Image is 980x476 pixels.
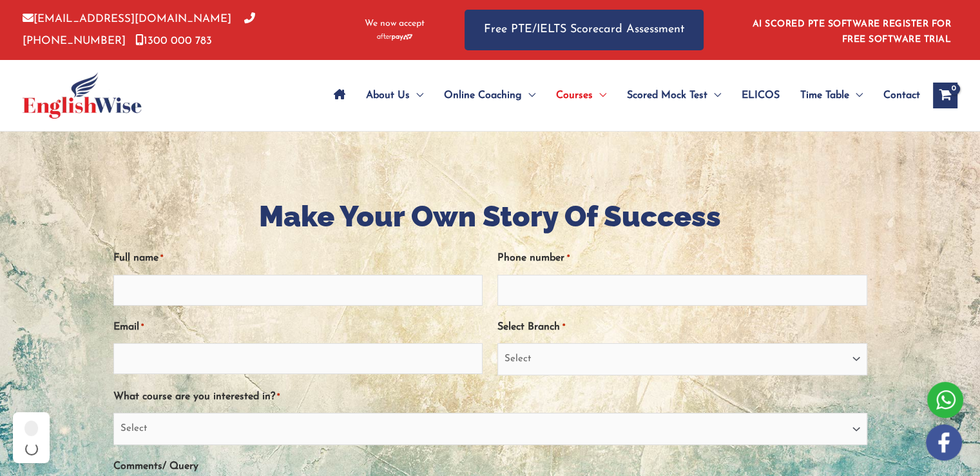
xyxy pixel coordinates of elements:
span: Menu Toggle [707,73,721,118]
a: CoursesMenu Toggle [546,73,617,118]
span: Contact [883,73,920,118]
span: We now accept [365,17,425,30]
a: [PHONE_NUMBER] [23,14,255,46]
label: Phone number [497,248,569,269]
a: 1300 000 783 [135,35,212,46]
span: Menu Toggle [849,73,863,118]
span: Menu Toggle [522,73,535,118]
a: About UsMenu Toggle [356,73,434,118]
h1: Make Your Own Story Of Success [113,196,867,237]
a: Time TableMenu Toggle [790,73,873,118]
a: Free PTE/IELTS Scorecard Assessment [465,10,704,50]
label: What course are you interested in? [113,386,280,408]
span: Online Coaching [444,73,522,118]
a: Online CoachingMenu Toggle [434,73,546,118]
label: Select Branch [497,317,564,338]
a: AI SCORED PTE SOFTWARE REGISTER FOR FREE SOFTWARE TRIAL [753,19,952,45]
nav: Site Navigation: Main Menu [323,73,920,118]
img: cropped-ew-logo [23,72,142,119]
label: Full name [113,248,163,269]
span: Menu Toggle [593,73,606,118]
a: Contact [873,73,920,118]
span: Menu Toggle [410,73,423,118]
img: Afterpay-Logo [377,34,412,41]
span: Scored Mock Test [627,73,707,118]
span: ELICOS [742,73,780,118]
label: Email [113,317,144,338]
aside: Header Widget 1 [745,9,957,51]
span: Time Table [800,73,849,118]
a: ELICOS [731,73,790,118]
span: About Us [366,73,410,118]
a: [EMAIL_ADDRESS][DOMAIN_NAME] [23,14,231,25]
a: View Shopping Cart, empty [933,83,957,108]
a: Scored Mock TestMenu Toggle [617,73,731,118]
span: Courses [556,73,593,118]
img: white-facebook.png [926,424,962,461]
